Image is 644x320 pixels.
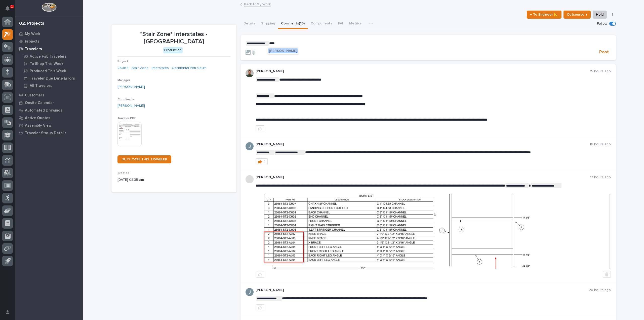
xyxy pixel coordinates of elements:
[25,39,39,44] p: Projects
[240,19,258,29] button: Details
[567,12,587,18] span: Outsource ↑
[308,19,335,29] button: Components
[117,103,145,109] a: [PERSON_NAME]
[30,54,67,59] p: Active Fab Travelers
[244,1,271,7] a: Back toMy Work
[122,158,167,161] span: DUPLICATE THIS TRAVELER
[6,6,13,14] div: Notifications1
[256,288,589,292] p: [PERSON_NAME]
[117,117,136,120] span: Traveler PDF
[590,142,611,147] p: 16 hours ago
[335,19,346,29] button: FAI
[256,69,590,74] p: [PERSON_NAME]
[25,93,44,98] p: Customers
[19,67,83,75] a: Produced This Week
[117,84,145,90] a: [PERSON_NAME]
[30,84,52,88] p: All Travelers
[256,142,590,147] p: [PERSON_NAME]
[258,19,278,29] button: Shipping
[117,177,230,183] p: [DATE] 08:35 am
[269,49,297,53] span: [PERSON_NAME]
[268,48,298,53] button: [PERSON_NAME]
[15,114,83,122] a: Active Quotes
[30,62,63,66] p: To Shop This Week
[15,30,83,38] a: My Work
[117,60,128,63] span: Project
[278,19,308,29] button: Comments (10)
[30,69,66,74] p: Produced This Week
[117,31,230,45] p: *Stair Zone* Interstates - [GEOGRAPHIC_DATA]
[25,32,40,36] p: My Work
[527,11,561,19] button: ← To Engineer 📐
[603,271,611,278] button: Delete post
[15,122,83,129] a: Assembly View
[256,271,264,278] button: like this post
[246,288,254,296] img: ACg8ocIJHU6JEmo4GV-3KL6HuSvSpWhSGqG5DdxF6tKpN6m2=s96-c
[19,60,83,67] a: To Shop This Week
[246,142,254,150] img: ACg8ocIJHU6JEmo4GV-3KL6HuSvSpWhSGqG5DdxF6tKpN6m2=s96-c
[597,49,611,55] button: Post
[590,175,611,180] p: 17 hours ago
[15,129,83,137] a: Traveler Status Details
[11,5,13,8] p: 1
[25,47,42,51] p: Travelers
[30,76,75,81] p: Traveler Due Date Errors
[117,65,207,71] a: 26064 - Stair Zone - Interstates - Occidental Petroleum
[2,3,13,14] button: Notifications
[256,175,590,180] p: [PERSON_NAME]
[19,75,83,82] a: Traveler Due Date Errors
[589,288,611,292] p: 20 hours ago
[264,160,265,163] div: 1
[15,38,83,45] a: Projects
[117,155,171,163] a: DUPLICATE THIS TRAVELER
[25,108,62,113] p: Automated Drawings
[117,172,129,175] span: Created
[530,12,558,18] span: ← To Engineer 📐
[256,125,264,132] button: like this post
[597,22,607,26] p: Follow
[246,69,254,77] img: AATXAJw4slNr5ea0WduZQVIpKGhdapBAGQ9xVsOeEvl5=s96-c
[15,106,83,114] a: Automated Drawings
[563,11,591,19] button: Outsource ↑
[25,131,66,135] p: Traveler Status Details
[596,12,603,18] span: Hold
[117,79,130,82] span: Manager
[163,47,183,53] div: Production
[256,304,264,311] button: like this post
[19,53,83,60] a: Active Fab Travelers
[593,11,607,19] button: Hold
[117,98,135,101] span: Coordinator
[19,82,83,89] a: All Travelers
[590,69,611,74] p: 15 hours ago
[15,45,83,53] a: Travelers
[346,19,365,29] button: Metrics
[25,123,51,128] p: Assembly View
[25,101,54,105] p: Onsite Calendar
[25,116,50,120] p: Active Quotes
[42,3,56,12] img: Workspace Logo
[15,99,83,106] a: Onsite Calendar
[15,91,83,99] a: Customers
[19,21,44,26] div: 02. Projects
[599,49,609,55] span: Post
[256,158,268,165] button: 1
